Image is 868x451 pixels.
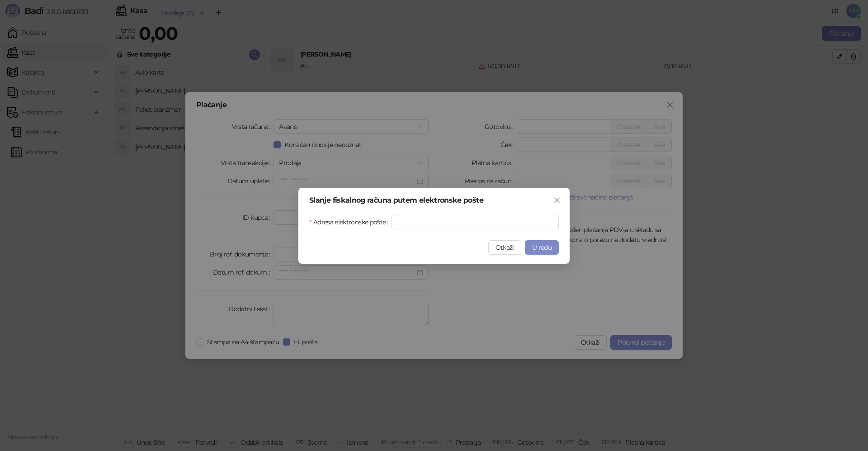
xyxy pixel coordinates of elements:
[309,215,392,229] label: Adresa elektronske pošte
[525,240,559,255] button: U redu
[392,215,559,229] input: Adresa elektronske pošte
[309,197,559,204] div: Slanje fiskalnog računa putem elektronske pošte
[553,197,561,204] span: close
[532,243,552,252] span: U redu
[550,197,564,204] span: Zatvori
[550,193,564,208] button: Close
[488,240,521,255] button: Otkaži
[495,243,514,252] span: Otkaži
